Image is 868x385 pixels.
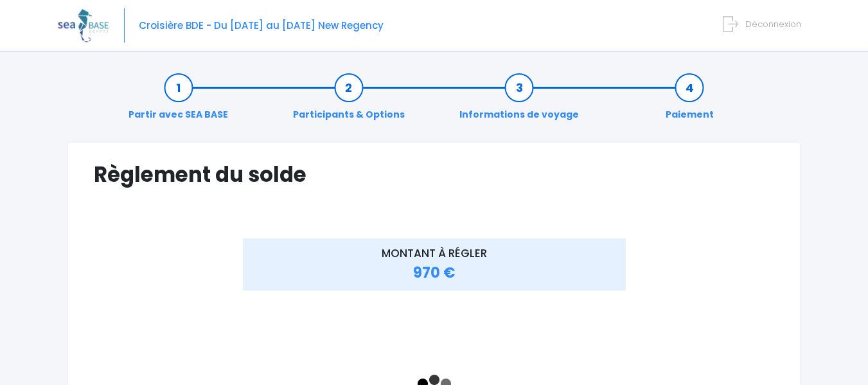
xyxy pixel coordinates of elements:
[745,18,801,30] span: Déconnexion
[287,81,411,121] a: Participants & Options
[94,162,774,187] h1: Règlement du solde
[139,19,384,32] span: Croisière BDE - Du [DATE] au [DATE] New Regency
[659,81,720,121] a: Paiement
[413,263,456,283] span: 970 €
[453,81,585,121] a: Informations de voyage
[382,246,487,261] span: MONTANT À RÉGLER
[122,81,235,121] a: Partir avec SEA BASE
